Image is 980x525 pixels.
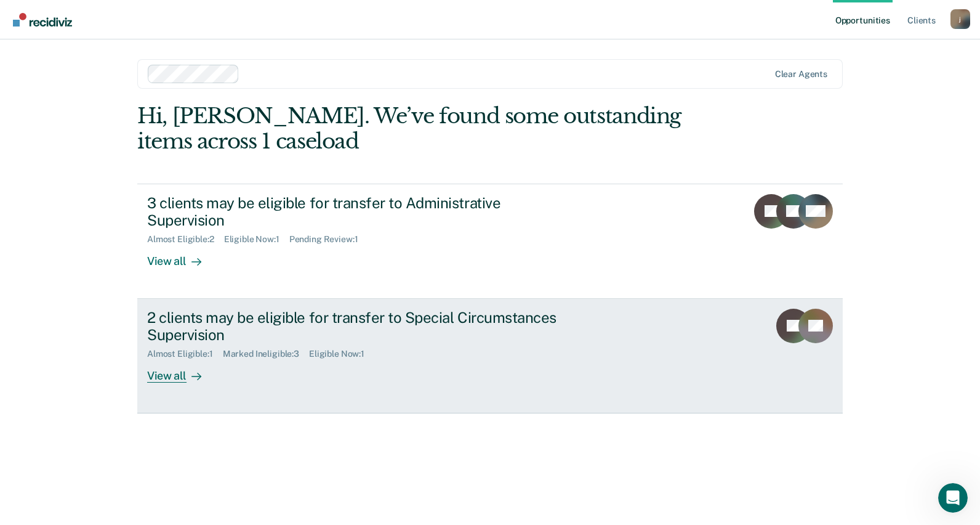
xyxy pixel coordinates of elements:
[121,20,145,44] img: Profile image for Kim
[147,245,216,269] div: View all
[147,309,579,344] div: 2 clients may be eligible for transfer to Special Circumstances Supervision
[950,9,970,29] button: Profile dropdown button
[123,385,246,434] button: Messages
[147,194,579,230] div: 3 clients may be eligible for transfer to Administrative Supervision
[147,359,216,383] div: View all
[147,234,224,245] div: Almost Eligible : 2
[13,13,72,26] img: Recidiviz
[164,415,206,424] span: Messages
[950,9,970,29] div: j
[144,20,169,44] img: Profile image for Rajan
[289,234,368,245] div: Pending Review : 1
[25,197,206,210] div: Send us a message
[224,234,289,245] div: Eligible Now : 1
[25,23,92,43] img: logo
[775,69,827,79] div: Clear agents
[938,483,968,513] iframe: Intercom live chat
[25,87,222,150] p: Hi [EMAIL_ADDRESS][DOMAIN_NAME] 👋
[137,104,702,154] div: Hi, [PERSON_NAME]. We’ve found some outstanding items across 1 caseload
[25,150,222,171] p: How can we help?
[309,349,374,359] div: Eligible Now : 1
[137,299,843,413] a: 2 clients may be eligible for transfer to Special Circumstances SupervisionAlmost Eligible:1Marke...
[137,184,843,299] a: 3 clients may be eligible for transfer to Administrative SupervisionAlmost Eligible:2Eligible Now...
[147,349,223,359] div: Almost Eligible : 1
[12,187,234,221] div: Send us a message
[212,20,234,42] div: Close
[47,415,75,424] span: Home
[223,349,309,359] div: Marked Ineligible : 3
[167,20,192,44] div: Profile image for Krysty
